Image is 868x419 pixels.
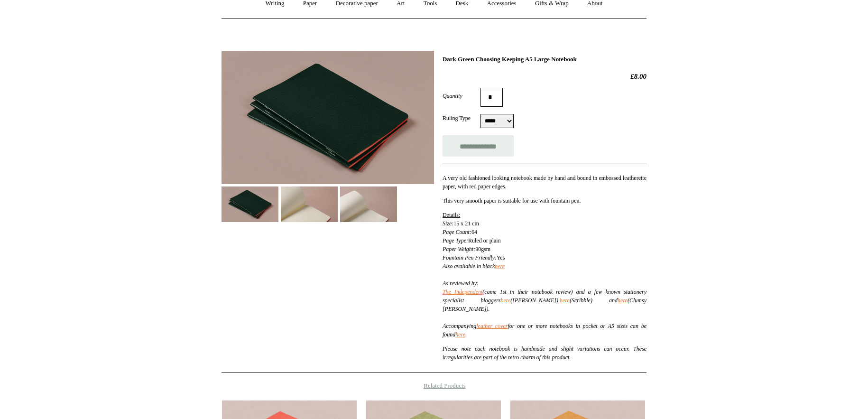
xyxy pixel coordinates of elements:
[197,382,671,390] h4: Related Products
[443,289,646,304] i: (came 1st in their notebook review) and a few known stationery specialist bloggers
[222,51,434,184] img: Dark Green Choosing Keeping A5 Large Notebook
[471,229,477,235] span: 64
[222,186,278,222] img: Dark Green Choosing Keeping A5 Large Notebook
[443,237,468,244] em: Page Type:
[340,186,397,222] img: Dark Green Choosing Keeping A5 Large Notebook
[570,297,618,304] i: (Scribble) and
[281,186,338,222] img: Dark Green Choosing Keeping A5 Large Notebook
[443,246,475,252] em: Paper Weight:
[443,229,471,235] em: Page Count:
[497,254,505,261] span: Yes
[443,237,501,252] span: Ruled or plain 90gsm
[443,345,646,361] i: Please note each notebook is handmade and slight variations can occur. These irregularities are p...
[443,212,460,218] span: Details:
[443,114,480,122] label: Ruling Type
[443,280,479,287] i: As reviewed by:
[443,174,646,191] p: A very old fashioned looking notebook made by hand and bound in embossed leatherette paper, with ...
[443,263,646,338] em: Also available in black
[618,297,628,304] a: here
[443,56,646,63] h1: Dark Green Choosing Keeping A5 Large Notebook
[453,220,479,227] span: 15 x 21 cm
[500,297,510,304] a: here
[443,289,482,295] a: The Independent
[443,220,453,227] em: Size:
[560,297,570,304] a: here
[443,72,646,81] h2: £8.00
[510,297,560,304] i: ([PERSON_NAME]),
[443,323,646,338] i: Accompanying for one or more notebooks in pocket or A5 sizes can be found .
[443,92,480,100] label: Quantity
[495,263,505,270] a: here
[443,254,497,261] em: Fountain Pen Friendly:
[443,196,646,205] p: This very smooth paper is suitable for use with fountain pen.
[476,323,508,329] a: leather cover
[455,331,465,338] a: here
